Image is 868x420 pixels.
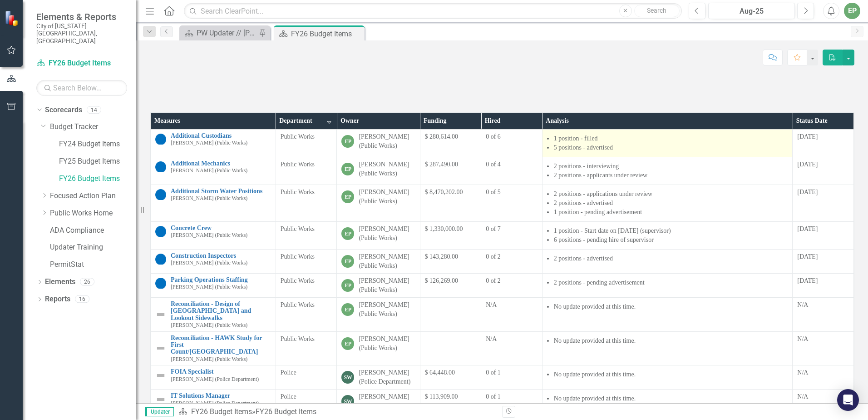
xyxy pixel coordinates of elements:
[793,274,854,298] td: Double-Click to Edit
[171,252,271,259] a: Construction Inspectors
[191,407,252,416] a: FY26 Budget Items
[151,365,276,390] td: Double-Click to Edit Right Click for Context Menu
[425,133,459,140] span: $ 280,614.00
[797,225,818,232] span: [DATE]
[151,274,276,298] td: Double-Click to Edit Right Click for Context Menu
[554,171,788,180] li: 2 positions - applicants under review
[542,390,793,414] td: Double-Click to Edit
[486,277,501,284] span: 0 of 2
[341,371,354,384] div: SW
[359,188,415,206] div: [PERSON_NAME] (Public Works)
[178,407,495,417] div: »
[542,365,793,390] td: Double-Click to Edit
[554,208,788,217] li: 1 position - pending advertisement
[341,395,354,408] div: SW
[171,284,247,290] small: [PERSON_NAME] (Public Works)
[171,168,247,174] small: [PERSON_NAME] (Public Works)
[151,130,276,157] td: Double-Click to Edit Right Click for Context Menu
[486,301,497,308] span: N/A
[797,368,849,377] div: N/A
[793,298,854,332] td: Double-Click to Edit
[634,5,680,17] button: Search
[554,254,788,263] li: 2 positions - advertised
[554,162,788,171] li: 2 positions - interviewing
[155,254,166,265] img: No Target Established
[797,189,818,195] span: [DATE]
[359,300,415,319] div: [PERSON_NAME] (Public Works)
[793,331,854,365] td: Double-Click to Edit
[359,335,415,353] div: [PERSON_NAME] (Public Works)
[797,133,818,140] span: [DATE]
[359,225,415,243] div: [PERSON_NAME] (Public Works)
[542,274,793,298] td: Double-Click to Edit
[281,301,315,308] span: Public Works
[425,393,458,400] span: $ 113,909.00
[486,161,501,168] span: 0 of 4
[171,260,247,266] small: [PERSON_NAME] (Public Works)
[36,80,127,96] input: Search Below...
[793,365,854,390] td: Double-Click to Edit
[151,222,276,250] td: Double-Click to Edit Right Click for Context Menu
[554,143,788,152] li: 5 positions - advertised
[425,161,459,168] span: $ 287,490.00
[171,188,271,195] a: Additional Storm Water Positions
[59,174,136,184] a: FY26 Budget Items
[797,277,818,284] span: [DATE]
[554,336,788,345] li: No update provided at this time.
[256,407,316,416] div: FY26 Budget Items
[36,11,127,22] span: Elements & Reports
[171,368,271,375] a: FOIA Specialist
[797,335,849,344] div: N/A
[155,370,166,381] img: Not Defined
[542,331,793,365] td: Double-Click to Edit
[341,279,354,292] div: EP
[182,27,256,39] a: PW Updater // [PERSON_NAME]
[281,369,296,376] span: Police
[281,393,296,400] span: Police
[281,133,315,140] span: Public Works
[797,300,849,310] div: N/A
[359,368,415,386] div: [PERSON_NAME] (Police Department)
[151,331,276,365] td: Double-Click to Edit Right Click for Context Menu
[554,302,788,311] li: No update provided at this time.
[844,3,860,19] button: EP
[171,276,271,283] a: Parking Operations Staffing
[425,189,463,195] span: $ 8,470,202.00
[486,189,501,195] span: 0 of 5
[184,3,682,19] input: Search ClearPoint...
[151,298,276,332] td: Double-Click to Edit Right Click for Context Menu
[341,337,354,350] div: EP
[554,199,788,208] li: 2 positions - advertised
[425,225,463,232] span: $ 1,330,000.00
[50,242,136,253] a: Updater Training
[171,300,271,321] a: Reconciliation - Design of [GEOGRAPHIC_DATA] and Lookout Sidewalks
[50,260,136,270] a: PermitStat
[171,225,271,231] a: Concrete Crew
[542,222,793,250] td: Double-Click to Edit
[36,58,127,69] a: FY26 Budget Items
[281,253,315,260] span: Public Works
[36,22,127,45] small: City of [US_STATE][GEOGRAPHIC_DATA], [GEOGRAPHIC_DATA]
[5,10,20,26] img: ClearPoint Strategy
[359,252,415,270] div: [PERSON_NAME] (Public Works)
[50,191,136,201] a: Focused Action Plan
[281,225,315,232] span: Public Works
[155,134,166,145] img: No Target Established
[797,161,818,168] span: [DATE]
[171,232,247,238] small: [PERSON_NAME] (Public Works)
[793,185,854,222] td: Double-Click to Edit
[341,303,354,316] div: EP
[793,130,854,157] td: Double-Click to Edit
[59,139,136,150] a: FY24 Budget Items
[486,133,501,140] span: 0 of 6
[59,156,136,167] a: FY25 Budget Items
[486,369,501,376] span: 0 of 1
[171,195,247,201] small: [PERSON_NAME] (Public Works)
[155,161,166,172] img: No Target Established
[151,250,276,274] td: Double-Click to Edit Right Click for Context Menu
[359,132,415,150] div: [PERSON_NAME] (Public Works)
[87,106,101,114] div: 14
[711,6,792,17] div: Aug-25
[171,335,271,355] a: Reconciliation - HAWK Study for First Count/[GEOGRAPHIC_DATA]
